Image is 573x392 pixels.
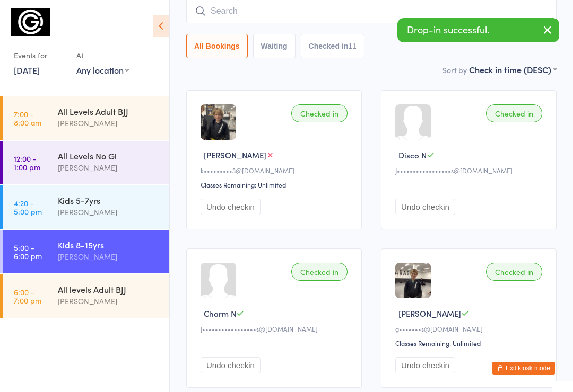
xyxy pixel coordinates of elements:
div: [PERSON_NAME] [58,206,160,218]
div: All levels Adult BJJ [58,283,160,295]
button: Undo checkin [395,199,455,215]
div: Events for [14,47,66,64]
div: Drop-in successful. [397,18,559,42]
div: [PERSON_NAME] [58,295,160,307]
a: [DATE] [14,64,40,76]
div: All Levels No Gi [58,150,160,162]
time: 6:00 - 7:00 pm [14,288,41,305]
span: Charm N [204,308,236,319]
img: image1752563025.png [395,263,431,298]
a: 7:00 -8:00 amAll Levels Adult BJJ[PERSON_NAME] [3,96,169,140]
div: k•••••••••3@[DOMAIN_NAME] [201,166,351,175]
div: Checked in [291,263,348,281]
div: All Levels Adult BJJ [58,105,160,117]
img: Garage Bondi Junction [11,8,50,36]
img: image1750752165.png [201,104,236,140]
label: Sort by [442,65,467,75]
div: 11 [348,42,357,50]
div: Any location [76,64,129,76]
div: Checked in [486,263,542,281]
time: 5:00 - 6:00 pm [14,243,42,260]
a: 4:20 -5:00 pmKids 5-7yrs[PERSON_NAME] [3,185,169,229]
div: Kids 5-7yrs [58,194,160,206]
a: 6:00 -7:00 pmAll levels Adult BJJ[PERSON_NAME] [3,274,169,318]
button: Waiting [253,34,296,58]
button: Undo checkin [201,199,261,215]
button: Undo checkin [395,357,455,373]
time: 12:00 - 1:00 pm [14,154,40,171]
div: Checked in [291,104,348,122]
div: [PERSON_NAME] [58,117,160,129]
a: 5:00 -6:00 pmKids 8-15yrs[PERSON_NAME] [3,230,169,273]
button: Checked in11 [301,34,364,58]
span: [PERSON_NAME] [398,308,461,319]
a: 12:00 -1:00 pmAll Levels No Gi[PERSON_NAME] [3,141,169,184]
div: At [76,47,129,64]
div: g•••••••s@[DOMAIN_NAME] [395,324,545,333]
div: J•••••••••••••••••s@[DOMAIN_NAME] [201,324,351,333]
div: Classes Remaining: Unlimited [201,180,351,189]
div: [PERSON_NAME] [58,251,160,263]
div: Checked in [486,104,542,122]
div: Kids 8-15yrs [58,239,160,251]
div: Check in time (DESC) [469,64,557,75]
span: [PERSON_NAME] [204,149,266,161]
div: [PERSON_NAME] [58,162,160,174]
button: Undo checkin [201,357,261,373]
button: All Bookings [186,34,248,58]
div: Classes Remaining: Unlimited [395,338,545,348]
div: J•••••••••••••••••s@[DOMAIN_NAME] [395,166,545,175]
button: Exit kiosk mode [492,362,555,375]
time: 7:00 - 8:00 am [14,110,41,127]
span: Disco N [398,149,427,161]
time: 4:20 - 5:00 pm [14,199,42,216]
